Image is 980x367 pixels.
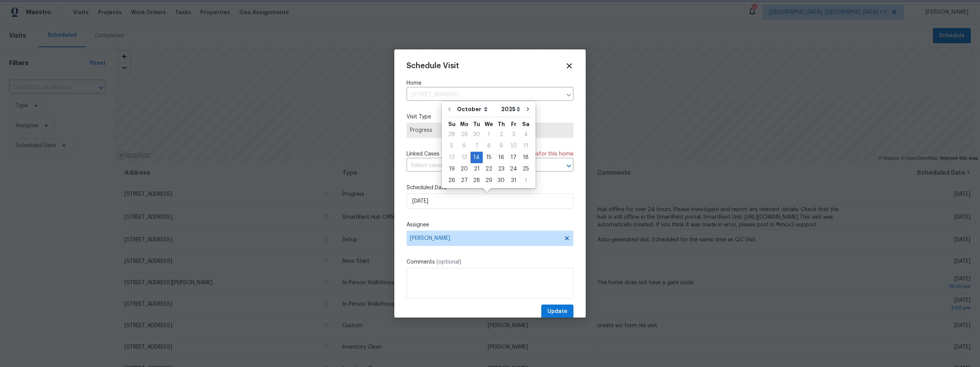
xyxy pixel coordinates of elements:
[407,258,573,266] label: Comments
[446,140,458,152] div: Sun Oct 05 2025
[520,141,532,151] div: 11
[511,121,516,127] abbr: Friday
[522,102,534,117] button: Go to next month
[547,307,567,316] span: Update
[446,152,458,163] div: Sun Oct 12 2025
[407,150,439,158] span: Linked Cases
[446,175,458,186] div: Sun Oct 26 2025
[458,152,470,163] div: Mon Oct 13 2025
[520,175,532,186] div: Sat Nov 01 2025
[470,163,483,175] div: Tue Oct 21 2025
[495,163,507,175] div: Thu Oct 23 2025
[446,141,458,151] div: 5
[458,129,470,140] div: Mon Sep 29 2025
[483,152,495,163] div: Wed Oct 15 2025
[483,152,495,163] div: 15
[507,140,520,152] div: Fri Oct 10 2025
[407,89,562,101] input: Enter in an address
[541,305,573,319] button: Update
[520,163,532,175] div: Sat Oct 25 2025
[446,152,458,163] div: 12
[470,175,483,186] div: 28
[507,129,520,140] div: Fri Oct 03 2025
[483,129,495,140] div: 1
[458,164,470,174] div: 20
[470,152,483,163] div: 14
[436,259,461,265] span: (optional)
[407,184,573,192] label: Scheduled Date
[458,175,470,186] div: 27
[499,103,522,115] select: Year
[495,141,507,151] div: 9
[495,129,507,140] div: 2
[495,140,507,152] div: Thu Oct 09 2025
[446,129,458,140] div: 28
[446,129,458,140] div: Sun Sep 28 2025
[495,152,507,163] div: Thu Oct 16 2025
[458,152,470,163] div: 13
[522,121,529,127] abbr: Saturday
[473,121,480,127] abbr: Tuesday
[507,129,520,140] div: 3
[470,164,483,174] div: 21
[495,129,507,140] div: Thu Oct 02 2025
[495,152,507,163] div: 16
[470,141,483,151] div: 7
[507,164,520,174] div: 24
[458,175,470,186] div: Mon Oct 27 2025
[507,163,520,175] div: Fri Oct 24 2025
[483,140,495,152] div: Wed Oct 08 2025
[495,175,507,186] div: Thu Oct 30 2025
[483,141,495,151] div: 8
[470,129,483,140] div: Tue Sep 30 2025
[520,175,532,186] div: 1
[565,62,573,70] span: Close
[458,141,470,151] div: 6
[470,129,483,140] div: 30
[563,161,574,171] button: Open
[507,152,520,163] div: Fri Oct 17 2025
[407,62,459,70] span: Schedule Visit
[520,140,532,152] div: Sat Oct 11 2025
[470,140,483,152] div: Tue Oct 07 2025
[483,175,495,186] div: Wed Oct 29 2025
[407,79,573,87] label: Home
[446,175,458,186] div: 26
[520,129,532,140] div: 4
[460,121,469,127] abbr: Monday
[483,164,495,174] div: 22
[485,121,493,127] abbr: Wednesday
[444,102,455,117] button: Go to previous month
[455,103,499,115] select: Month
[410,126,570,134] span: Progress
[483,163,495,175] div: Wed Oct 22 2025
[446,163,458,175] div: Sun Oct 19 2025
[407,221,573,229] label: Assignee
[483,175,495,186] div: 29
[458,163,470,175] div: Mon Oct 20 2025
[520,129,532,140] div: Sat Oct 04 2025
[458,140,470,152] div: Mon Oct 06 2025
[507,175,520,186] div: Fri Oct 31 2025
[520,152,532,163] div: Sat Oct 18 2025
[410,235,560,241] span: [PERSON_NAME]
[458,129,470,140] div: 29
[470,175,483,186] div: Tue Oct 28 2025
[448,121,456,127] abbr: Sunday
[407,113,573,121] label: Visit Type
[446,164,458,174] div: 19
[507,141,520,151] div: 10
[470,152,483,163] div: Tue Oct 14 2025
[483,129,495,140] div: Wed Oct 01 2025
[498,121,505,127] abbr: Thursday
[407,193,573,209] input: M/D/YYYY
[520,164,532,174] div: 25
[495,164,507,174] div: 23
[495,175,507,186] div: 30
[507,175,520,186] div: 31
[520,152,532,163] div: 18
[507,152,520,163] div: 17
[407,160,552,172] input: Select cases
